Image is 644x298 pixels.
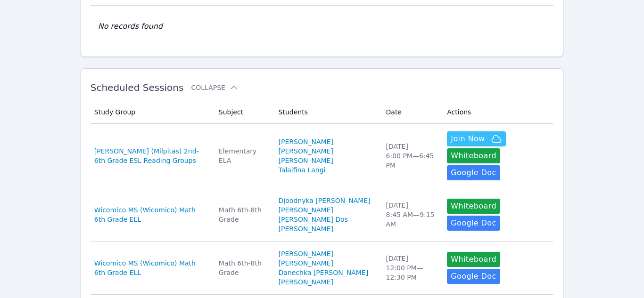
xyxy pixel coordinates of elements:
[279,249,333,258] a: [PERSON_NAME]
[94,258,207,277] a: Wicomico MS (Wicomico) Math 6th Grade ELL
[91,101,213,124] th: Study Group
[279,277,333,287] a: [PERSON_NAME]
[447,131,505,146] button: Join Now
[213,101,273,124] th: Subject
[279,137,333,146] a: [PERSON_NAME]
[447,216,500,231] a: Google Doc
[91,242,554,295] tr: Wicomico MS (Wicomico) Math 6th Grade ELLMath 6th-8th Grade[PERSON_NAME][PERSON_NAME]Danechka [PE...
[451,133,485,145] span: Join Now
[94,146,207,165] a: [PERSON_NAME] (Milpitas) 2nd-6th Grade ESL Reading Groups
[91,6,554,47] td: No records found
[279,205,333,215] a: [PERSON_NAME]
[447,165,500,180] a: Google Doc
[447,199,500,214] button: Whiteboard
[386,142,436,170] div: [DATE] 6:00 PM — 6:45 PM
[191,83,238,92] button: Collapse
[447,148,500,163] button: Whiteboard
[380,101,442,124] th: Date
[279,146,333,156] a: [PERSON_NAME]
[447,252,500,267] button: Whiteboard
[273,101,380,124] th: Students
[91,188,554,242] tr: Wicomico MS (Wicomico) Math 6th Grade ELLMath 6th-8th GradeDjoodnyka [PERSON_NAME][PERSON_NAME][P...
[447,269,500,284] a: Google Doc
[386,254,436,282] div: [DATE] 12:00 PM — 12:30 PM
[279,268,369,277] a: Danechka [PERSON_NAME]
[219,258,267,277] div: Math 6th-8th Grade
[279,156,333,165] a: [PERSON_NAME]
[279,215,375,234] a: [PERSON_NAME] Dos [PERSON_NAME]
[279,196,371,205] a: Djoodnyka [PERSON_NAME]
[219,205,267,224] div: Math 6th-8th Grade
[386,201,436,229] div: [DATE] 8:45 AM — 9:15 AM
[91,124,554,188] tr: [PERSON_NAME] (Milpitas) 2nd-6th Grade ESL Reading GroupsElementary ELA[PERSON_NAME][PERSON_NAME]...
[279,258,333,268] a: [PERSON_NAME]
[441,101,553,124] th: Actions
[94,205,207,224] a: Wicomico MS (Wicomico) Math 6th Grade ELL
[279,165,326,175] a: Talaifina Langi
[219,146,267,165] div: Elementary ELA
[91,82,184,93] span: Scheduled Sessions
